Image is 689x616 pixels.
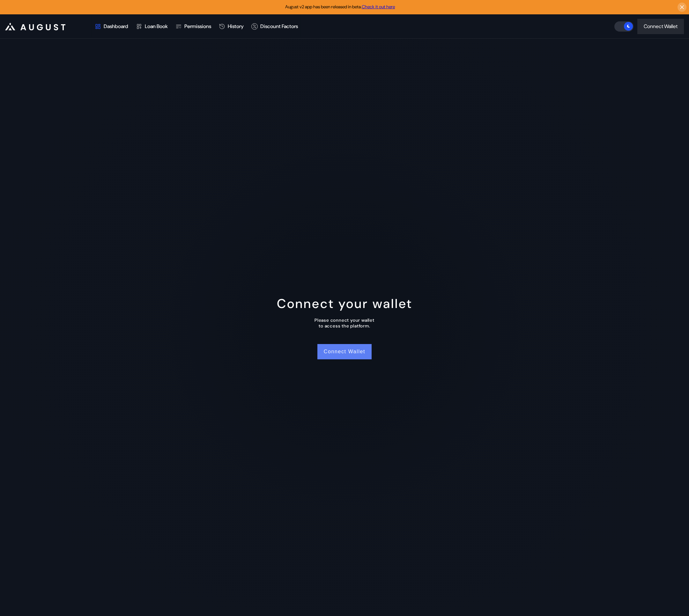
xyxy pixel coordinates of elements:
div: History [228,23,244,30]
div: Connect your wallet [277,295,412,312]
button: Connect Wallet [637,19,684,34]
div: Connect Wallet [644,23,678,30]
div: Discount Factors [260,23,298,30]
a: Loan Book [132,15,172,38]
a: Discount Factors [248,15,302,38]
a: Permissions [172,15,215,38]
button: Connect Wallet [317,344,372,359]
span: August v2 app has been released in beta. [285,4,395,10]
div: Dashboard [104,23,128,30]
a: Check it out here [362,4,395,10]
a: Dashboard [91,15,132,38]
a: History [215,15,248,38]
div: Permissions [184,23,211,30]
div: Please connect your wallet to access the platform. [315,317,374,329]
div: Loan Book [145,23,168,30]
